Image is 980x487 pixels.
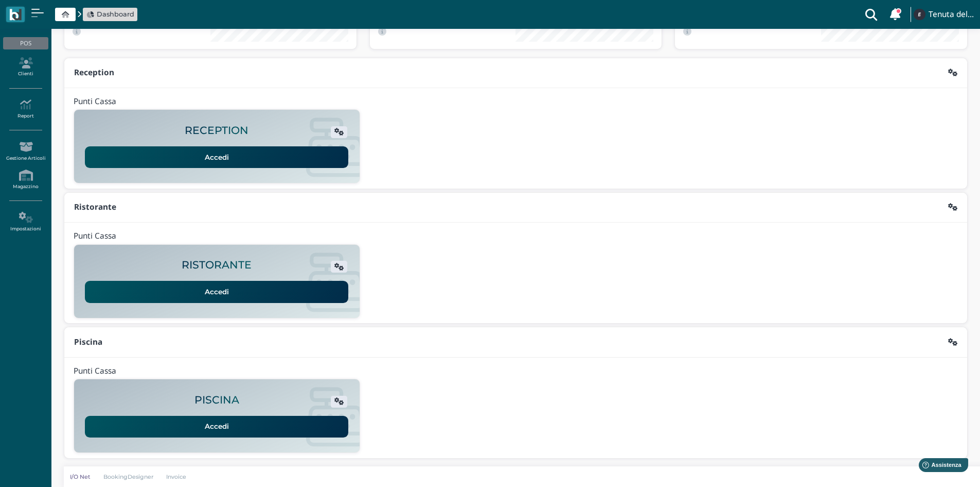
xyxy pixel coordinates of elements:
span: Dashboard [97,9,134,19]
h2: RECEPTION [185,125,248,137]
h4: Punti Cassa [74,97,116,106]
b: Ristorante [74,201,116,212]
b: Piscina [74,337,102,347]
a: ... Tenuta del Barco [912,2,974,27]
div: POS [3,37,48,49]
a: Magazzino [3,165,48,194]
h2: RISTORANTE [182,259,252,271]
p: I/O Net [70,473,91,481]
h4: Punti Cassa [74,367,116,376]
h2: PISCINA [194,394,239,406]
a: Clienti [3,53,48,81]
a: Accedi [85,281,348,303]
span: Assistenza [30,8,68,16]
b: Reception [74,67,114,78]
a: Gestione Articoli [3,137,48,165]
img: ... [914,9,925,20]
img: logo [9,9,21,21]
h4: Tenuta del Barco [929,10,974,19]
a: Accedi [85,416,348,438]
h4: Punti Cassa [74,232,116,241]
a: Impostazioni [3,208,48,236]
a: Report [3,95,48,123]
a: BookingDesigner [97,473,160,481]
iframe: Help widget launcher [907,455,971,478]
a: Dashboard [86,9,134,19]
a: Accedi [85,146,348,168]
a: Invoice [160,473,193,481]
